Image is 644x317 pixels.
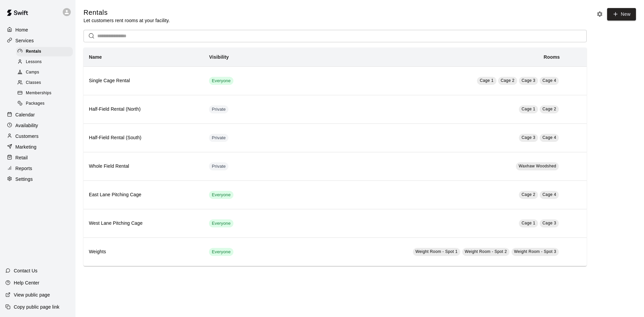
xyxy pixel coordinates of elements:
p: Customers [15,133,39,140]
p: Home [15,27,28,33]
div: This service is visible to all of your customers [209,248,233,256]
a: Reports [5,163,70,173]
h6: Half-Field Rental (South) [89,134,198,142]
div: This service is hidden, and can only be accessed via a direct link [209,105,228,113]
span: Cage 4 [542,78,556,83]
div: Camps [16,68,73,77]
span: Cage 3 [522,135,535,140]
span: Cage 3 [522,78,535,83]
p: Calendar [15,111,35,118]
span: Cage 1 [522,107,535,111]
span: Lessons [26,59,42,65]
h6: East Lane Pitching Cage [89,191,198,199]
a: Settings [5,174,70,184]
h6: West Lane Pitching Cage [89,220,198,227]
p: Retail [15,154,28,161]
span: Weight Room - Spot 2 [465,249,507,254]
p: Settings [15,176,33,182]
span: Cage 1 [480,78,493,83]
span: Private [209,106,228,113]
a: Home [5,25,70,35]
b: Name [89,54,102,60]
div: This service is hidden, and can only be accessed via a direct link [209,162,228,170]
a: Lessons [16,57,75,67]
div: Rentals [16,47,73,56]
span: Memberships [26,90,51,97]
span: Everyone [209,192,233,198]
div: Classes [16,78,73,88]
span: Everyone [209,220,233,227]
span: Weight Room - Spot 3 [514,249,556,254]
a: Retail [5,153,70,163]
h6: Half-Field Rental (North) [89,106,198,113]
a: Availability [5,120,70,130]
a: Calendar [5,110,70,120]
div: This service is visible to all of your customers [209,77,233,85]
p: Help Center [14,279,39,286]
p: View public page [14,292,50,298]
span: Packages [26,100,45,107]
div: Lessons [16,57,73,67]
span: Everyone [209,78,233,84]
span: Camps [26,69,39,76]
a: Camps [16,67,75,78]
div: This service is visible to all of your customers [209,191,233,199]
span: Weight Room - Spot 1 [416,249,458,254]
span: Classes [26,80,41,86]
span: Private [209,163,228,170]
h6: Single Cage Rental [89,77,198,85]
p: Reports [15,165,32,172]
p: Copy public page link [14,304,59,310]
p: Let customers rent rooms at your facility. [84,17,170,24]
a: Packages [16,99,75,109]
h6: Weights [89,248,198,256]
span: Cage 1 [522,221,535,225]
table: simple table [84,48,587,266]
span: Private [209,135,228,141]
a: Marketing [5,142,70,152]
button: Rental settings [595,9,605,19]
a: Services [5,36,70,46]
div: Memberships [16,89,73,98]
span: Cage 2 [542,107,556,111]
span: Cage 4 [542,135,556,140]
span: Cage 4 [542,192,556,197]
a: Rentals [16,46,75,57]
p: Services [15,37,34,44]
span: Rentals [26,48,41,55]
p: Contact Us [14,267,38,274]
b: Rooms [544,54,560,60]
a: New [607,8,636,20]
b: Visibility [209,54,229,60]
span: Cage 3 [542,221,556,225]
div: This service is visible to all of your customers [209,219,233,227]
p: Availability [15,122,38,129]
h6: Whole Field Rental [89,163,198,170]
span: Cage 2 [501,78,515,83]
a: Customers [5,131,70,141]
div: This service is hidden, and can only be accessed via a direct link [209,134,228,142]
span: Everyone [209,249,233,255]
h5: Rentals [84,8,170,17]
p: Marketing [15,144,37,150]
a: Classes [16,78,75,88]
div: Packages [16,99,73,108]
span: Cage 2 [522,192,535,197]
a: Memberships [16,88,75,99]
span: Waxhaw Woodshed [519,164,556,168]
